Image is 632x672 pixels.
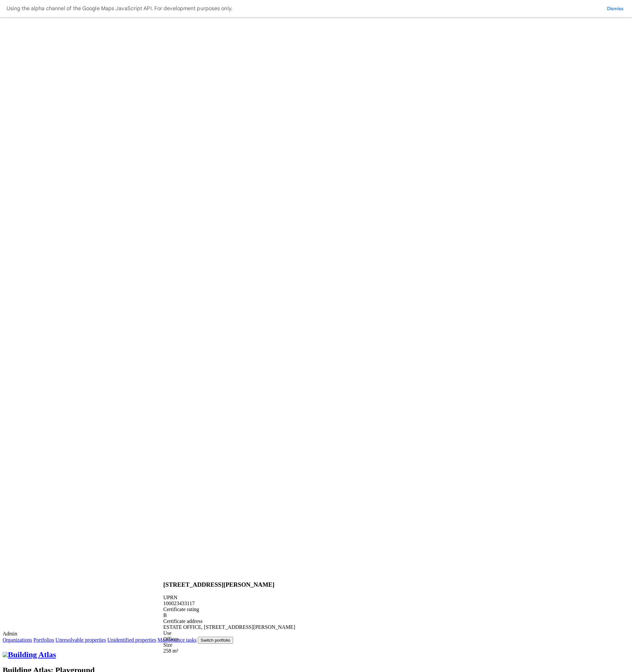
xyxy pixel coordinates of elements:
div: 100023433117 [163,601,295,606]
h3: [STREET_ADDRESS][PERSON_NAME] [163,581,295,588]
div: B [163,612,295,618]
div: Offices [163,636,295,642]
label: Admin [3,625,629,636]
a: Building Atlas [3,650,56,659]
div: Size [163,642,295,648]
a: Organizations [3,637,32,643]
a: Unresolvable properties [56,637,106,643]
a: Portfolios [33,637,54,643]
div: Certificate address [163,618,295,624]
div: Use [163,630,295,636]
button: Dismiss [605,5,625,12]
a: Maintenance tasks [158,637,197,643]
div: 258 m² [163,648,295,654]
div: Certificate rating [163,606,295,612]
div: UPRN [163,595,295,601]
img: main-0bbd2752.svg [3,652,8,657]
div: ESTATE OFFICE, [STREET_ADDRESS][PERSON_NAME] [163,624,295,630]
a: Unidentified properties [107,637,156,643]
div: Using the alpha channel of the Google Maps JavaScript API. For development purposes only. [7,4,232,13]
